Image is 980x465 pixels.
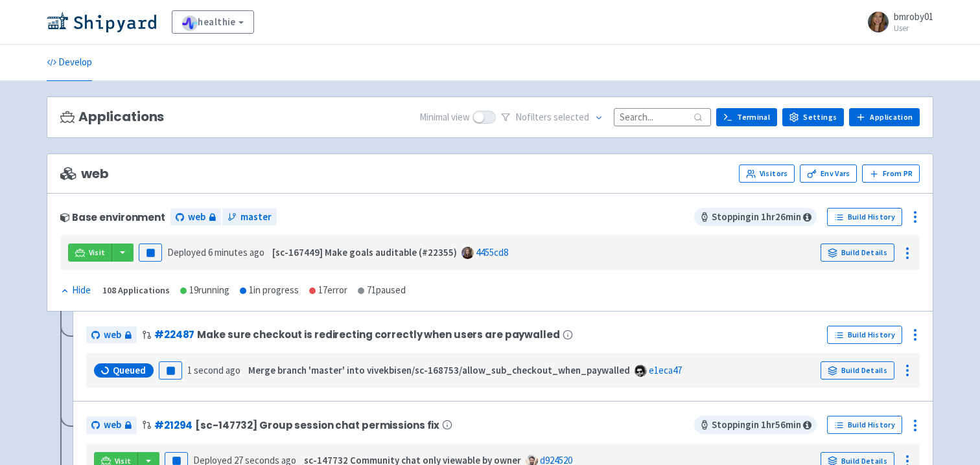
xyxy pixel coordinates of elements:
span: Queued [113,364,146,377]
a: Visit [68,244,112,262]
button: From PR [862,164,920,183]
a: healthie [172,10,254,34]
a: Application [849,108,920,126]
button: Pause [159,361,182,380]
span: Visit [89,247,106,258]
a: Terminal [716,108,777,126]
a: web [86,416,137,434]
div: 108 Applications [102,283,170,298]
small: User [894,24,933,32]
time: 1 second ago [187,364,240,376]
span: web [60,166,108,181]
a: Build Details [821,361,894,380]
a: master [222,209,277,226]
span: [sc-147732] Group session chat permissions fix [195,420,439,431]
div: Base environment [60,212,165,223]
span: web [104,418,121,433]
a: e1eca47 [649,364,682,376]
a: #21294 [154,418,192,432]
div: 71 paused [358,283,406,298]
a: Visitors [739,164,795,183]
button: Pause [139,244,162,262]
span: web [104,328,121,343]
strong: Merge branch 'master' into vivekbisen/sc-168753/allow_sub_checkout_when_paywalled [248,364,630,376]
h3: Applications [60,109,164,124]
a: 4455cd8 [476,246,508,258]
a: Settings [782,108,844,126]
strong: [sc-167449] Make goals auditable (#22355) [272,246,457,258]
span: Stopping in 1 hr 26 min [694,208,817,226]
a: #22487 [154,328,194,341]
a: Build History [827,416,902,434]
span: No filter s [515,110,589,125]
span: Minimal view [419,110,470,125]
span: Stopping in 1 hr 56 min [694,416,817,434]
span: web [188,210,205,225]
img: Shipyard logo [47,12,156,32]
a: bmroby01 User [860,12,933,32]
a: Build History [827,326,902,344]
span: Make sure checkout is redirecting correctly when users are paywalled [197,329,559,340]
div: 1 in progress [240,283,299,298]
time: 6 minutes ago [208,246,264,258]
div: Hide [60,283,91,298]
a: web [170,209,221,226]
div: 17 error [309,283,347,298]
span: bmroby01 [894,10,933,23]
button: Hide [60,283,92,298]
span: selected [554,111,589,123]
span: master [240,210,272,225]
input: Search... [614,108,711,126]
a: Develop [47,45,92,81]
a: Env Vars [800,164,857,183]
a: Build Details [821,244,894,262]
a: Build History [827,208,902,226]
a: web [86,326,137,344]
div: 19 running [180,283,229,298]
span: Deployed [167,246,264,258]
